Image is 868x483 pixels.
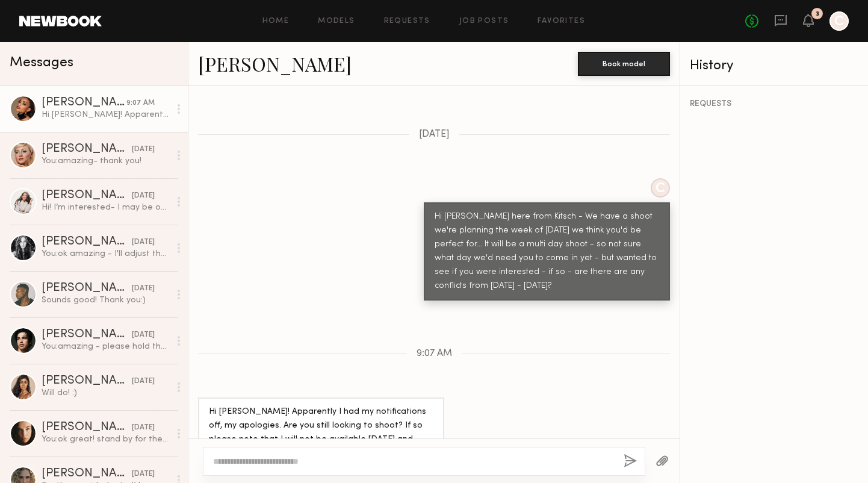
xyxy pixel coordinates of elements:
div: History [690,59,858,73]
span: Messages [10,56,73,70]
a: [PERSON_NAME] [198,51,352,76]
div: [PERSON_NAME] [42,375,132,387]
div: 3 [816,11,819,17]
div: [DATE] [132,190,155,202]
div: You: amazing - please hold the day for us - we'll reach out with scheduling shortly [42,341,170,352]
div: Hi [PERSON_NAME] here from Kitsch - We have a shoot we're planning the week of [DATE] we think yo... [435,210,659,293]
div: [PERSON_NAME] [42,329,132,341]
div: [DATE] [132,237,155,248]
div: [DATE] [132,283,155,294]
span: [DATE] [419,129,450,140]
div: You: ok amazing - I'll adjust the booking [42,248,170,260]
div: [PERSON_NAME] [42,422,132,434]
a: Book model [578,58,670,68]
div: You: amazing- thank you! [42,155,170,167]
div: [PERSON_NAME] [42,143,132,155]
div: Hi! I’m interested- I may be out of town - I will find out [DATE]. What’s the rate and usage for ... [42,202,170,213]
div: 9:07 AM [126,98,155,109]
div: [PERSON_NAME] [42,236,132,248]
div: Will do! :) [42,387,170,399]
div: [DATE] [132,144,155,155]
div: [DATE] [132,329,155,341]
div: [PERSON_NAME] [42,190,132,202]
a: Models [318,17,355,25]
div: [DATE] [132,469,155,480]
div: Hi [PERSON_NAME]! Apparently I had my notifications off, my apologies. Are you still looking to s... [42,109,170,120]
div: Hi [PERSON_NAME]! Apparently I had my notifications off, my apologies. Are you still looking to s... [209,405,433,461]
div: [PERSON_NAME] [42,468,132,480]
div: You: ok great! stand by for the official booking [42,434,170,445]
div: [PERSON_NAME] [42,97,126,109]
div: REQUESTS [690,100,858,108]
button: Book model [578,52,670,76]
a: Job Posts [459,17,509,25]
div: [DATE] [132,422,155,434]
div: [DATE] [132,376,155,387]
a: C [829,11,849,31]
a: Favorites [538,17,585,25]
div: [PERSON_NAME] [42,282,132,294]
a: Home [262,17,290,25]
span: 9:07 AM [417,349,452,359]
div: Sounds good! Thank you:) [42,294,170,306]
a: Requests [384,17,430,25]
